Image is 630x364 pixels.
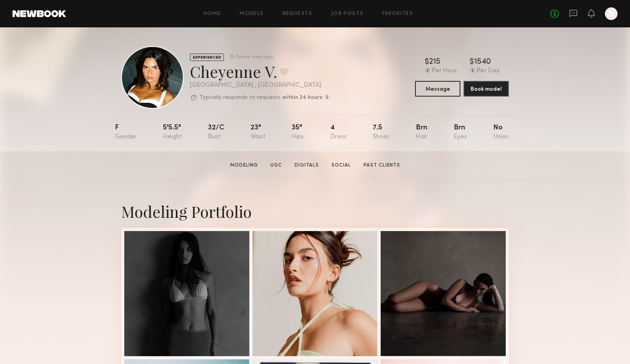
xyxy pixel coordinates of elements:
a: UGC [267,162,285,169]
a: Models [240,11,263,16]
p: Typically responds to requests [200,95,280,100]
div: 215 [429,58,440,66]
div: Cheyenne V. [190,61,330,82]
button: Message [415,81,460,97]
div: Brn [416,124,428,140]
div: 4 [330,124,347,140]
div: F [115,124,137,140]
div: Per Hour [432,68,457,75]
div: 7.5 [373,124,390,140]
a: Digitals [292,162,322,169]
div: Online +1mo ago [235,55,273,60]
div: Brn [454,124,467,140]
div: Per Day [477,68,499,75]
div: $ [425,58,429,66]
div: No [493,124,509,140]
button: Book model [464,81,509,97]
a: N [605,7,617,20]
b: within 24 hours [282,95,322,100]
a: Job Posts [331,11,364,16]
div: [GEOGRAPHIC_DATA] , [GEOGRAPHIC_DATA] [190,82,330,89]
div: 1540 [474,58,491,66]
div: 23" [251,124,265,140]
div: EXPERIENCED [190,54,224,61]
div: 35" [292,124,304,140]
a: Favorites [382,11,413,16]
div: $ [470,58,474,66]
a: Requests [283,11,313,16]
div: Modeling Portfolio [121,201,509,222]
div: 32/c [208,124,224,140]
div: 5'5.5" [163,124,182,140]
a: Modeling [227,162,261,169]
a: Social [328,162,354,169]
a: Home [204,11,221,16]
a: Past Clients [360,162,403,169]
